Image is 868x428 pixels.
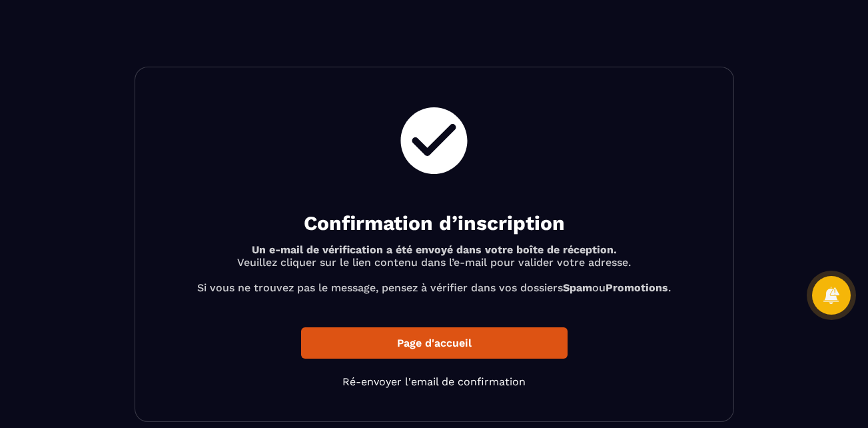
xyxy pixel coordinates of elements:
a: Page d'accueil [301,327,568,359]
img: check [394,101,474,181]
b: Promotions [606,281,668,294]
b: Un e-mail de vérification a été envoyé dans votre boîte de réception. [252,243,617,256]
a: Ré-envoyer l'email de confirmation [342,375,526,388]
h2: Confirmation d’inscription [169,210,700,237]
b: Spam [563,281,592,294]
p: Veuillez cliquer sur le lien contenu dans l’e-mail pour valider votre adresse. Si vous ne trouvez... [169,243,700,294]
